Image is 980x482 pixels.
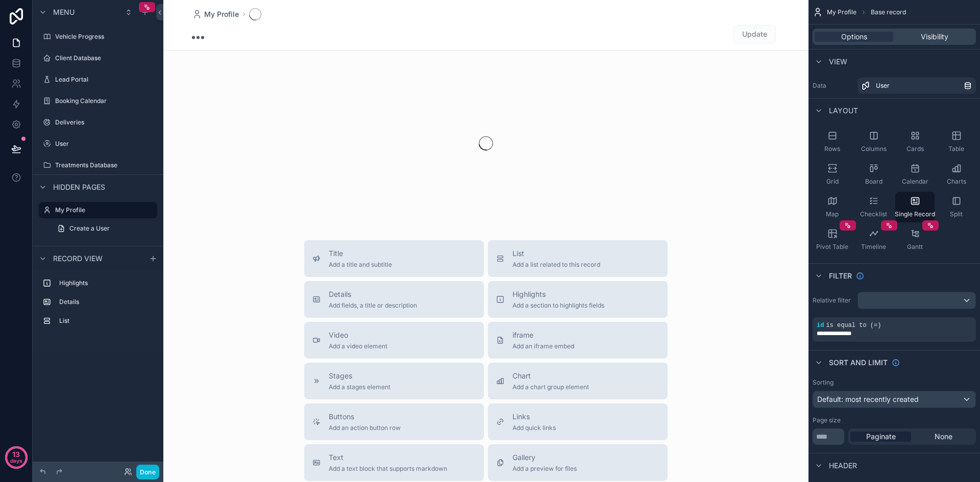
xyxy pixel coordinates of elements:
[59,317,153,325] label: List
[53,253,103,264] span: Record view
[861,243,886,251] span: Timeline
[895,159,935,190] button: Calendar
[854,159,893,190] button: Board
[937,192,976,222] button: Split
[204,9,239,19] span: My Profile
[895,210,935,218] span: Single Record
[813,82,853,90] label: Data
[947,177,966,186] span: Charts
[876,82,890,90] span: User
[829,461,857,471] span: Header
[854,192,893,222] button: Checklist
[69,224,110,233] span: Create a User
[39,136,157,152] a: User
[53,182,105,192] span: Hidden pages
[861,145,887,153] span: Columns
[921,32,948,42] span: Visibility
[817,322,824,329] span: id
[857,78,976,94] a: User
[813,126,852,157] button: Rows
[55,75,155,84] label: Lead Portal
[813,296,853,305] label: Relative filter
[39,93,157,109] a: Booking Calendar
[33,270,163,339] div: scrollable content
[55,118,155,126] label: Deliveries
[813,192,852,222] button: Map
[55,54,155,62] label: Client Database
[827,8,856,16] span: My Profile
[136,465,159,479] button: Done
[813,159,852,190] button: Grid
[39,114,157,131] a: Deliveries
[10,453,22,468] p: days
[895,192,935,222] button: Single Record
[813,224,852,255] button: Pivot Table
[813,416,841,424] label: Page size
[39,29,157,45] a: Vehicle Progress
[937,159,976,190] button: Charts
[826,322,881,329] span: is equal to (=)
[39,71,157,88] a: Lead Portal
[55,33,155,41] label: Vehicle Progress
[937,126,976,157] button: Table
[816,243,848,251] span: Pivot Table
[935,432,952,442] span: None
[192,9,239,19] a: My Profile
[829,57,847,67] span: View
[817,395,919,403] span: Default: most recently created
[59,298,153,306] label: Details
[860,210,887,218] span: Checklist
[906,145,924,153] span: Cards
[854,224,893,255] button: Timeline
[895,224,935,255] button: Gantt
[895,126,935,157] button: Cards
[829,106,858,116] span: Layout
[871,8,906,16] span: Base record
[39,202,157,218] a: My Profile
[813,391,976,408] button: Default: most recently created
[39,157,157,173] a: Treatments Database
[829,358,888,368] span: Sort And Limit
[907,243,923,251] span: Gantt
[865,177,883,186] span: Board
[55,140,155,148] label: User
[55,161,155,169] label: Treatments Database
[902,177,928,186] span: Calendar
[841,32,867,42] span: Options
[826,177,839,186] span: Grid
[51,220,157,237] a: Create a User
[824,145,840,153] span: Rows
[39,50,157,66] a: Client Database
[854,126,893,157] button: Columns
[53,7,75,17] span: Menu
[829,271,852,281] span: Filter
[55,206,151,214] label: My Profile
[866,432,896,442] span: Paginate
[12,449,20,460] p: 13
[826,210,839,218] span: Map
[59,279,153,287] label: Highlights
[55,97,155,105] label: Booking Calendar
[950,210,963,218] span: Split
[813,378,834,387] label: Sorting
[948,145,964,153] span: Table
